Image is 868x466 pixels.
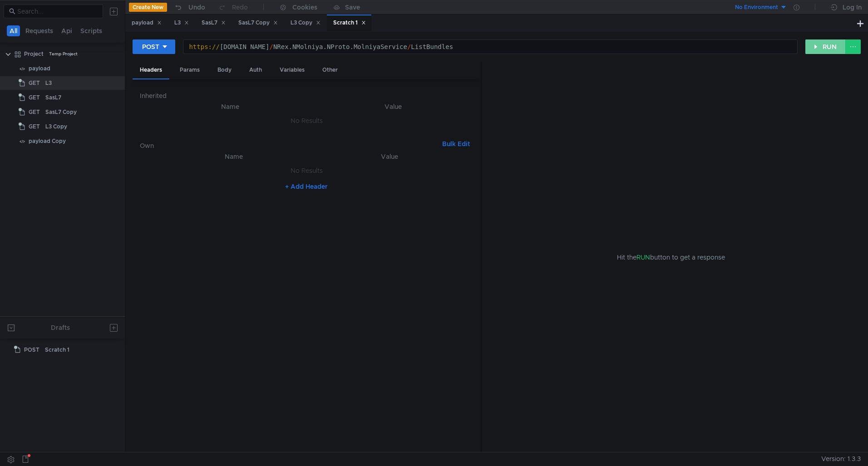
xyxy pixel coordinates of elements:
[51,322,70,333] div: Drafts
[154,151,313,162] th: Name
[281,181,331,192] button: + Add Header
[439,138,473,149] button: Bulk Edit
[45,343,69,357] div: Scratch 1
[272,62,312,78] div: Variables
[29,120,40,133] span: GET
[333,18,366,28] div: Scratch 1
[805,39,846,54] button: RUN
[202,18,226,28] div: SasL7
[843,2,862,13] div: Log In
[238,18,278,28] div: SasL7 Copy
[173,62,207,78] div: Params
[24,47,44,61] div: Project
[291,167,323,175] nz-embed-empty: No Results
[29,105,40,119] span: GET
[313,101,473,112] th: Value
[617,252,725,262] span: Hit the button to get a response
[45,91,61,104] div: SasL7
[174,18,189,28] div: L3
[636,253,650,261] span: RUN
[313,151,466,162] th: Value
[232,2,248,13] div: Redo
[133,39,175,54] button: POST
[735,3,778,12] div: No Environment
[242,62,269,78] div: Auth
[49,47,78,61] div: Temp Project
[29,91,40,104] span: GET
[129,3,167,12] button: Create New
[291,117,323,125] nz-embed-empty: No Results
[210,62,239,78] div: Body
[17,6,98,16] input: Search...
[29,62,50,75] div: payload
[140,140,439,151] h6: Own
[45,76,52,90] div: L3
[29,134,66,148] div: payload Copy
[167,0,212,14] button: Undo
[24,343,39,357] span: POST
[188,2,205,13] div: Undo
[132,18,162,28] div: payload
[140,90,473,101] h6: Inherited
[45,105,77,119] div: SasL7 Copy
[7,25,20,36] button: All
[147,101,313,112] th: Name
[315,62,345,78] div: Other
[142,42,159,52] div: POST
[29,76,40,90] span: GET
[291,18,321,28] div: L3 Copy
[133,62,169,79] div: Headers
[59,25,75,36] button: Api
[212,0,254,14] button: Redo
[292,2,317,13] div: Cookies
[23,25,56,36] button: Requests
[45,120,67,133] div: L3 Copy
[345,4,360,10] div: Save
[821,452,861,466] span: Version: 1.3.3
[78,25,105,36] button: Scripts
